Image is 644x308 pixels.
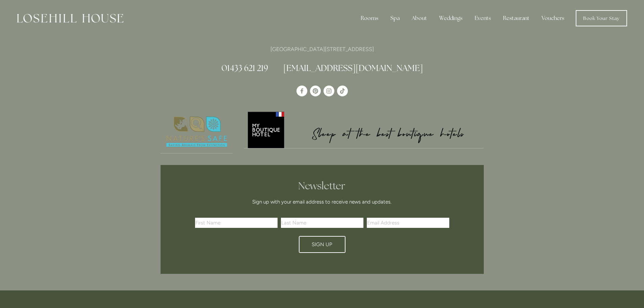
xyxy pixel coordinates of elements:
div: Restaurant [498,11,535,25]
div: Events [469,11,496,25]
p: [GEOGRAPHIC_DATA][STREET_ADDRESS] [161,45,484,54]
span: Sign Up [312,241,332,247]
div: About [406,11,432,25]
div: Spa [385,11,405,25]
a: 01433 621 219 [221,63,268,73]
a: Pinterest [310,86,321,96]
a: Vouchers [536,11,570,25]
div: Rooms [355,11,384,25]
a: Book Your Stay [576,10,627,26]
img: My Boutique Hotel - Logo [244,111,484,148]
img: Nature's Safe - Logo [161,111,233,153]
a: Instagram [324,86,334,96]
button: Sign Up [299,236,345,253]
input: First Name [195,218,278,228]
input: Last Name [281,218,363,228]
p: Sign up with your email address to receive news and updates. [197,198,447,206]
a: TikTok [337,86,348,96]
input: Email Address [367,218,449,228]
h2: Newsletter [197,180,447,192]
div: Weddings [434,11,468,25]
a: Losehill House Hotel & Spa [296,86,307,96]
img: Losehill House [17,14,123,23]
a: [EMAIL_ADDRESS][DOMAIN_NAME] [283,63,423,73]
